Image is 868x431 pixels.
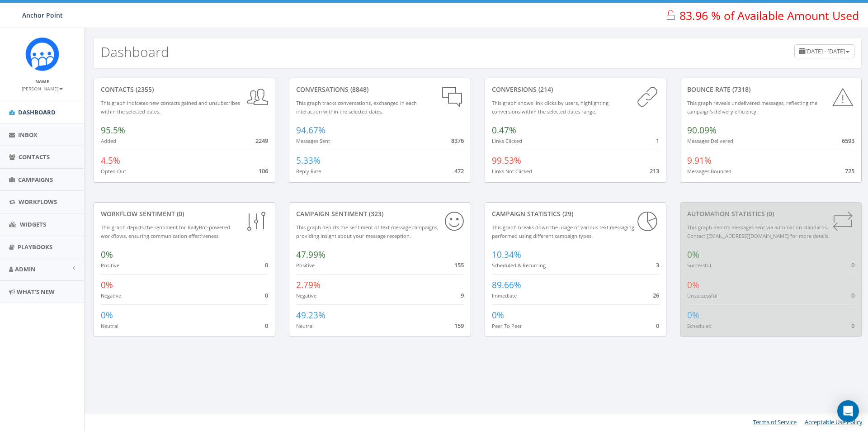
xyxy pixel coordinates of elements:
a: Acceptable Use Policy [805,418,863,426]
span: Inbox [18,131,38,139]
small: Messages Delivered [687,137,733,144]
span: 0.47% [492,124,516,136]
small: Links Clicked [492,137,522,144]
span: 94.67% [296,124,325,136]
span: 95.5% [101,124,125,136]
small: Unsuccessful [687,292,717,299]
span: 6593 [842,137,854,145]
div: Open Intercom Messenger [837,400,859,422]
span: (29) [561,209,573,218]
span: 0 [851,291,854,299]
span: Workflows [19,198,57,206]
div: Campaign Statistics [492,209,659,218]
span: (7318) [731,85,750,94]
small: Peer To Peer [492,322,522,329]
div: contacts [101,85,268,94]
small: Messages Bounced [687,168,731,175]
small: Links Not Clicked [492,168,532,175]
small: This graph reveals undelivered messages, reflecting the campaign's delivery efficiency. [687,99,817,115]
img: Rally_platform_Icon_1.png [25,37,59,71]
span: 0 [265,322,268,330]
span: 3 [656,261,659,269]
span: What's New [17,288,55,296]
small: Reply Rate [296,168,321,175]
small: Positive [296,262,315,269]
span: [DATE] - [DATE] [805,47,845,55]
span: 0 [265,261,268,269]
span: 725 [845,167,854,175]
span: 0 [851,261,854,269]
span: Playbooks [18,243,52,251]
span: Widgets [20,220,46,228]
small: Negative [296,292,316,299]
small: Name [35,78,49,85]
small: Negative [101,292,121,299]
span: 0 [265,291,268,299]
div: conversions [492,85,659,94]
span: 0% [492,309,504,321]
span: 89.66% [492,279,521,291]
span: 159 [454,322,464,330]
span: (323) [367,209,383,218]
small: This graph shows link clicks by users, highlighting conversions within the selected dates range. [492,99,609,115]
small: Neutral [101,322,118,329]
span: (0) [175,209,184,218]
span: 0% [101,279,113,291]
div: Campaign Sentiment [296,209,463,218]
small: Neutral [296,322,314,329]
span: 4.5% [101,155,120,166]
span: 26 [653,291,659,299]
span: Anchor Point [22,11,63,19]
a: Terms of Service [753,418,797,426]
small: This graph indicates new contacts gained and unsubscribes within the selected dates. [101,99,240,115]
small: Successful [687,262,711,269]
span: Admin [15,265,36,273]
small: [PERSON_NAME] [22,85,63,92]
div: Bounce Rate [687,85,854,94]
small: Opted Out [101,168,126,175]
span: (2355) [134,85,154,94]
small: Messages Sent [296,137,330,144]
small: Added [101,137,116,144]
span: 2.79% [296,279,321,291]
span: Campaigns [18,175,53,184]
span: 472 [454,167,464,175]
span: 9.91% [687,155,712,166]
small: Scheduled [687,322,712,329]
span: (8848) [349,85,368,94]
span: 47.99% [296,249,325,260]
div: Automation Statistics [687,209,854,218]
a: [PERSON_NAME] [22,84,63,92]
span: 0 [656,322,659,330]
span: 2249 [255,137,268,145]
span: 0% [687,279,699,291]
span: 49.23% [296,309,325,321]
span: (0) [765,209,774,218]
span: (214) [537,85,553,94]
span: 155 [454,261,464,269]
small: Positive [101,262,119,269]
span: 0 [851,322,854,330]
small: This graph breaks down the usage of various text messaging performed using different campaign types. [492,224,634,239]
div: conversations [296,85,463,94]
span: 0% [101,309,113,321]
span: 90.09% [687,124,717,136]
small: This graph tracks conversations, exchanged in each interaction within the selected dates. [296,99,417,115]
small: This graph depicts the sentiment of text message campaigns, providing insight about your message ... [296,224,439,239]
span: 0% [101,249,113,260]
span: 0% [687,309,699,321]
span: 5.33% [296,155,321,166]
span: 9 [461,291,464,299]
span: 106 [259,167,268,175]
small: Scheduled & Recurring [492,262,546,269]
small: This graph depicts messages sent via automation standards. Contact [EMAIL_ADDRESS][DOMAIN_NAME] f... [687,224,830,239]
small: Immediate [492,292,517,299]
span: Dashboard [18,108,56,116]
span: 213 [650,167,659,175]
span: Contacts [19,153,50,161]
span: 10.34% [492,249,521,260]
small: This graph depicts the sentiment for RallyBot-powered workflows, ensuring communication effective... [101,224,230,239]
span: 1 [656,137,659,145]
div: Workflow Sentiment [101,209,268,218]
span: 0% [687,249,699,260]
